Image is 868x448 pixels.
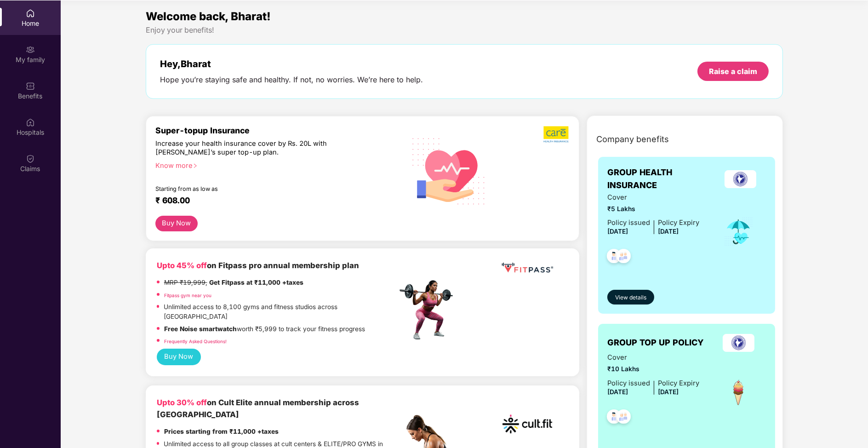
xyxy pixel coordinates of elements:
div: Super-topup Insurance [155,126,397,135]
img: fppp.png [500,259,555,276]
img: svg+xml;base64,PHN2ZyBpZD0iSG9tZSIgeG1sbnM9Imh0dHA6Ly93d3cudzMub3JnLzIwMDAvc3ZnIiB3aWR0aD0iMjAiIG... [26,9,35,18]
div: Hope you’re staying safe and healthy. If not, no worries. We’re here to help. [160,75,423,85]
button: Buy Now [155,216,198,231]
img: icon [724,217,754,247]
div: Policy Expiry [658,378,699,389]
img: fpp.png [397,278,461,342]
img: insurerLogo [723,334,754,352]
a: Frequently Asked Questions! [164,339,227,344]
span: GROUP TOP UP POLICY [607,336,704,349]
span: Cover [607,352,699,363]
del: MRP ₹19,999, [164,279,207,286]
p: Unlimited access to 8,100 gyms and fitness studios across [GEOGRAPHIC_DATA] [164,302,397,322]
img: svg+xml;base64,PHN2ZyBpZD0iQ2xhaW0iIHhtbG5zPSJodHRwOi8vd3d3LnczLm9yZy8yMDAwL3N2ZyIgd2lkdGg9IjIwIi... [26,154,35,163]
span: GROUP HEALTH INSURANCE [607,166,715,192]
button: View details [607,290,654,304]
span: [DATE] [607,388,628,396]
span: Cover [607,192,699,203]
span: right [193,163,198,168]
span: [DATE] [607,228,628,235]
div: Enjoy your benefits! [146,25,783,35]
strong: Get Fitpass at ₹11,000 +taxes [209,279,303,286]
img: b5dec4f62d2307b9de63beb79f102df3.png [543,126,570,143]
img: svg+xml;base64,PHN2ZyB4bWxucz0iaHR0cDovL3d3dy53My5vcmcvMjAwMC9zdmciIHdpZHRoPSI0OC45NDMiIGhlaWdodD... [612,407,635,429]
img: svg+xml;base64,PHN2ZyBpZD0iQmVuZWZpdHMiIHhtbG5zPSJodHRwOi8vd3d3LnczLm9yZy8yMDAwL3N2ZyIgd2lkdGg9Ij... [26,81,35,91]
strong: Prices starting from ₹11,000 +taxes [164,428,279,435]
div: Policy Expiry [658,218,699,228]
span: Company benefits [596,133,669,146]
img: insurerLogo [725,170,756,188]
span: ₹10 Lakhs [607,364,699,374]
b: on Fitpass pro annual membership plan [157,261,359,270]
div: Policy issued [607,218,650,228]
img: svg+xml;base64,PHN2ZyB4bWxucz0iaHR0cDovL3d3dy53My5vcmcvMjAwMC9zdmciIHhtbG5zOnhsaW5rPSJodHRwOi8vd3... [405,126,493,215]
div: Raise a claim [709,66,757,76]
div: Starting from as low as [155,185,358,192]
span: Welcome back, Bharat! [146,10,271,23]
div: Hey, Bharat [160,58,423,69]
div: Increase your health insurance cover by Rs. 20L with [PERSON_NAME]’s super top-up plan. [155,139,358,157]
div: Policy issued [607,378,650,389]
span: ₹5 Lakhs [607,204,699,214]
b: Upto 45% off [157,261,207,270]
img: svg+xml;base64,PHN2ZyB4bWxucz0iaHR0cDovL3d3dy53My5vcmcvMjAwMC9zdmciIHdpZHRoPSI0OC45NDMiIGhlaWdodD... [612,246,635,269]
strong: Free Noise smartwatch [164,325,237,333]
img: svg+xml;base64,PHN2ZyB3aWR0aD0iMjAiIGhlaWdodD0iMjAiIHZpZXdCb3g9IjAgMCAyMCAyMCIgZmlsbD0ibm9uZSIgeG... [26,45,35,54]
b: on Cult Elite annual membership across [GEOGRAPHIC_DATA] [157,398,359,419]
a: Fitpass gym near you [164,293,211,298]
div: ₹ 608.00 [155,195,388,207]
img: svg+xml;base64,PHN2ZyBpZD0iSG9zcGl0YWxzIiB4bWxucz0iaHR0cDovL3d3dy53My5vcmcvMjAwMC9zdmciIHdpZHRoPS... [26,118,35,127]
img: svg+xml;base64,PHN2ZyB4bWxucz0iaHR0cDovL3d3dy53My5vcmcvMjAwMC9zdmciIHdpZHRoPSI0OC45NDMiIGhlaWdodD... [603,246,625,269]
img: icon [722,376,754,408]
div: Know more [155,161,392,168]
p: worth ₹5,999 to track your fitness progress [164,324,365,334]
span: [DATE] [658,388,679,396]
span: [DATE] [658,228,679,235]
b: Upto 30% off [157,398,207,407]
button: Buy Now [157,349,201,365]
img: svg+xml;base64,PHN2ZyB4bWxucz0iaHR0cDovL3d3dy53My5vcmcvMjAwMC9zdmciIHdpZHRoPSI0OC45NDMiIGhlaWdodD... [603,407,625,429]
span: View details [615,293,646,302]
